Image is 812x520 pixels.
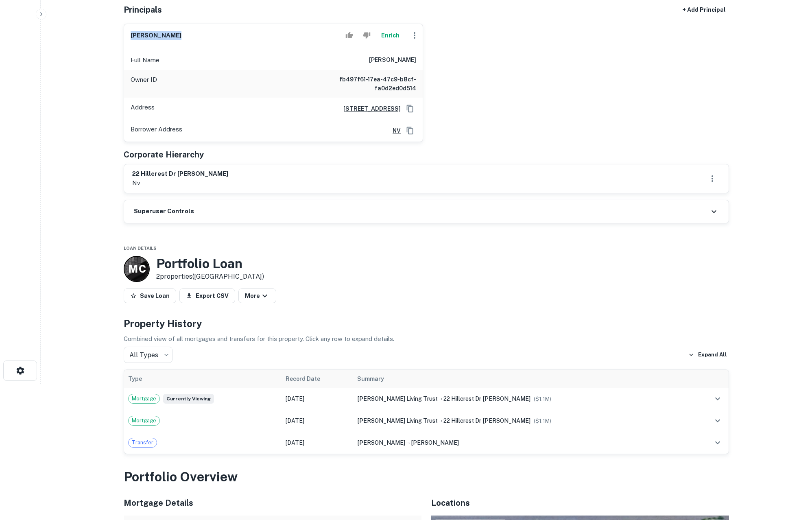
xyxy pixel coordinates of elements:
button: expand row [711,414,725,428]
button: Save Loan [124,288,176,303]
a: NV [386,126,401,135]
h6: [PERSON_NAME] [131,31,181,40]
div: → [357,438,688,447]
p: Owner ID [131,75,157,93]
p: Combined view of all mortgages and transfers for this property. Click any row to expand details. [124,334,729,344]
h6: 22 hillcrest dr [PERSON_NAME] [132,169,228,179]
h6: fb497f61-17ea-47c9-b8cf-fa0d2ed0d514 [319,75,416,93]
h6: [PERSON_NAME] [369,55,416,65]
span: Loan Details [124,246,157,251]
a: [STREET_ADDRESS] [337,104,401,113]
h5: Principals [124,4,162,16]
iframe: Chat Widget [771,455,812,494]
h3: Portfolio Loan [156,256,264,271]
th: Record Date [282,370,353,388]
span: Transfer [129,439,157,447]
h5: Locations [431,497,729,509]
p: 2 properties ([GEOGRAPHIC_DATA]) [156,272,264,282]
span: Currently viewing [163,394,214,404]
span: Mortgage [129,395,159,403]
h6: Superuser Controls [134,207,194,216]
h4: Property History [124,316,729,331]
span: [PERSON_NAME] living trust [357,395,438,402]
div: All Types [124,347,172,363]
div: → [357,394,688,403]
p: Full Name [131,55,159,65]
span: [PERSON_NAME] [411,439,459,446]
button: expand row [711,436,725,450]
button: + Add Principal [679,2,729,17]
h5: Corporate Hierarchy [124,149,204,161]
button: Enrich [377,27,403,44]
span: [PERSON_NAME] [357,439,405,446]
td: [DATE] [282,432,353,454]
td: [DATE] [282,410,353,432]
p: Address [131,103,155,115]
h3: Portfolio Overview [124,467,729,487]
button: More [238,288,276,303]
button: Reject [360,27,374,44]
button: Export CSV [179,288,235,303]
p: nv [132,178,228,188]
td: [DATE] [282,388,353,410]
span: 22 hillcrest dr [PERSON_NAME] [443,395,530,402]
span: ($ 1.1M ) [534,418,551,424]
span: ($ 1.1M ) [534,396,551,402]
button: Copy Address [404,103,416,115]
span: 22 hillcrest dr [PERSON_NAME] [443,417,530,424]
button: expand row [711,392,725,406]
p: Borrower Address [131,125,182,137]
th: Summary [353,370,692,388]
th: Type [124,370,282,388]
p: M C [128,261,145,277]
div: → [357,416,688,425]
button: Expand All [686,349,729,361]
h5: Mortgage Details [124,497,421,509]
button: Copy Address [404,125,416,137]
span: Mortgage [129,417,159,425]
span: [PERSON_NAME] living trust [357,417,438,424]
button: Accept [342,27,356,44]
